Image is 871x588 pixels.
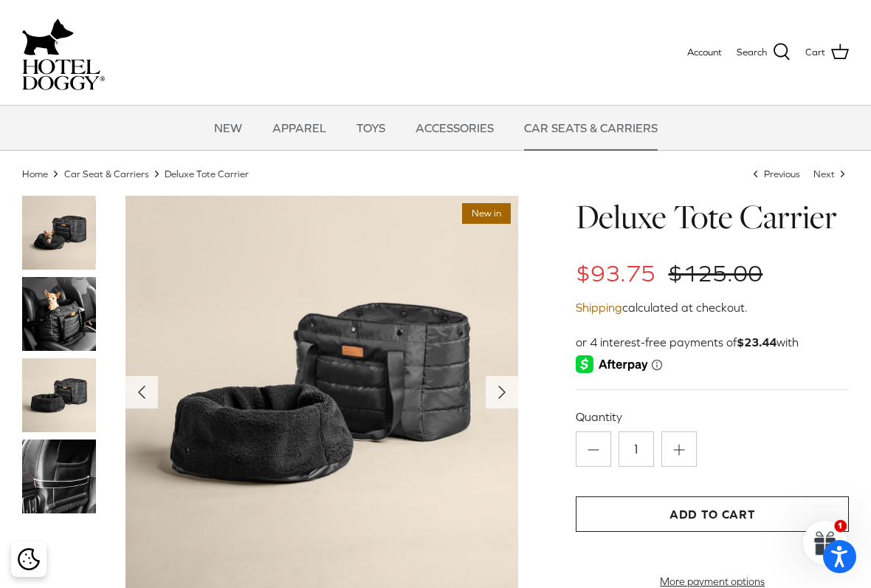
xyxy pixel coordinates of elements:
a: Shipping [576,301,622,314]
a: APPAREL [259,106,340,150]
a: Next [813,168,849,179]
span: $125.00 [668,260,762,287]
button: Add to Cart [576,496,849,532]
a: Search [737,43,791,62]
a: Cart [805,43,849,62]
a: ACCESSORIES [402,106,507,150]
a: Previous [750,168,802,179]
span: New in [462,203,511,225]
span: Search [737,44,767,60]
nav: Breadcrumbs [22,167,849,181]
input: Quantity [619,431,654,467]
a: Home [22,168,48,179]
span: Previous [764,168,800,179]
a: CAR SEATS & CARRIERS [511,106,671,150]
span: $93.75 [576,260,655,287]
a: TOYS [343,106,399,150]
button: Cookie policy [16,547,41,572]
div: Cookie policy [11,541,47,577]
a: hoteldoggycom [22,15,105,90]
a: Car Seat & Carriers [64,168,149,179]
a: Deluxe Tote Carrier [165,168,249,179]
button: Previous [125,376,158,408]
a: NEW [201,106,255,150]
h1: Deluxe Tote Carrier [576,196,849,239]
a: Account [687,44,722,60]
button: Next [486,376,518,408]
a: More payment options [576,575,849,588]
span: Cart [805,44,825,60]
span: Account [687,46,722,57]
img: Cookie policy [18,548,40,570]
img: dog-icon.svg [22,15,74,59]
span: Next [813,168,835,179]
label: Quantity [576,408,849,425]
div: calculated at checkout. [576,298,849,318]
img: hoteldoggycom [22,59,105,90]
